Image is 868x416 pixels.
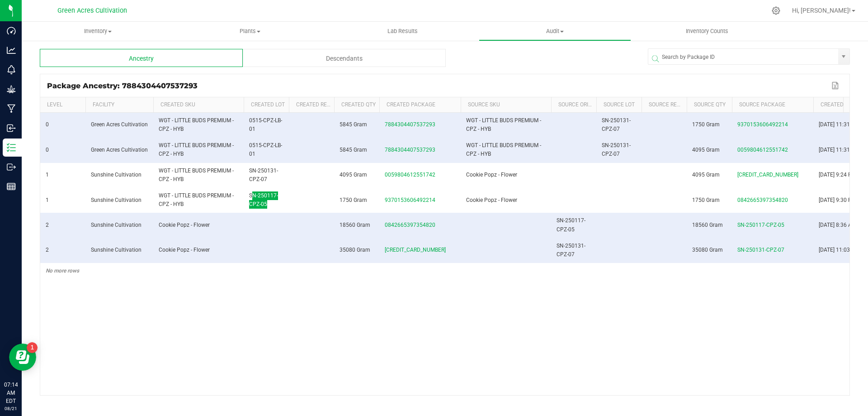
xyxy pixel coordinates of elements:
[479,27,631,35] span: Audit
[602,142,631,157] span: SN-250131-CPZ-07
[46,197,49,203] span: 1
[46,172,49,178] span: 1
[91,121,148,128] span: Green Acres Cultivation
[829,80,843,91] button: Export to Excel
[159,247,210,253] span: Cookie Popz - Flower
[819,222,867,228] span: [DATE] 8:36 AM EST
[175,27,326,35] span: Plants
[819,172,867,178] span: [DATE] 9:24 PM EST
[40,49,243,67] div: Ancestry
[385,247,446,253] span: [CREDIT_CARD_NUMBER]
[174,22,326,41] a: Plants
[85,97,153,113] th: Facility
[375,27,430,35] span: Lab Results
[46,268,79,274] span: No more rows
[692,172,720,178] span: 4095 Gram
[57,7,127,14] span: Green Acres Cultivation
[47,81,829,90] div: Package Ancestry: 7884304407537293
[770,6,782,15] div: Manage settings
[379,97,461,113] th: Created Package
[648,49,838,65] input: Search by Package ID
[466,142,541,157] span: WGT - LITTLE BUDS PREMIUM - CPZ - HYB
[334,97,379,113] th: Created Qty
[737,147,788,153] span: 0059804612551742
[159,167,234,182] span: WGT - LITTLE BUDS PREMIUM - CPZ - HYB
[91,147,148,153] span: Green Acres Cultivation
[7,143,16,152] inline-svg: Inventory
[249,142,282,157] span: 0515-CPZ-LB-01
[46,247,49,253] span: 2
[91,247,142,253] span: Sunshine Cultivation
[91,197,142,203] span: Sunshine Cultivation
[792,7,851,14] span: Hi, [PERSON_NAME]!
[557,243,585,258] span: SN-250131-CPZ-07
[40,97,85,113] th: Level
[153,97,244,113] th: Created SKU
[692,247,723,253] span: 35080 Gram
[46,121,49,128] span: 0
[557,217,585,232] span: SN-250117-CPZ-05
[243,49,446,67] div: Descendants
[385,222,435,228] span: 0842665397354820
[22,27,174,35] span: Inventory
[159,222,210,228] span: Cookie Popz - Flower
[692,121,720,128] span: 1750 Gram
[46,147,49,153] span: 0
[674,27,741,35] span: Inventory Counts
[385,147,435,153] span: 7884304407537293
[4,381,18,405] p: 07:14 AM EDT
[7,26,16,35] inline-svg: Dashboard
[461,97,551,113] th: Source SKU
[159,192,234,207] span: WGT - LITTLE BUDS PREMIUM - CPZ - HYB
[7,182,16,191] inline-svg: Reports
[9,344,36,371] iframe: Resource center
[340,222,370,228] span: 18560 Gram
[289,97,334,113] th: Created Ref Field
[642,97,687,113] th: Source Ref Field
[91,222,142,228] span: Sunshine Cultivation
[159,142,234,157] span: WGT - LITTLE BUDS PREMIUM - CPZ - HYB
[737,222,784,228] span: SN-250117-CPZ-05
[7,65,16,74] inline-svg: Monitoring
[27,342,38,353] iframe: Resource center unread badge
[7,163,16,172] inline-svg: Outbound
[340,247,370,253] span: 35080 Gram
[596,97,642,113] th: Source Lot
[551,97,596,113] th: Source Origin Harvests
[7,104,16,113] inline-svg: Manufacturing
[244,97,289,113] th: Created Lot
[91,172,142,178] span: Sunshine Cultivation
[385,121,435,128] span: 7884304407537293
[479,22,631,41] a: Audit
[737,172,798,178] span: [CREDIT_CARD_NUMBER]
[631,22,783,41] a: Inventory Counts
[466,172,517,178] span: Cookie Popz - Flower
[340,147,367,153] span: 5845 Gram
[4,405,18,412] p: 08/21
[737,121,788,128] span: 9370153606492214
[22,22,174,41] a: Inventory
[249,167,278,182] span: SN-250131-CPZ-07
[7,124,16,133] inline-svg: Inbound
[692,197,720,203] span: 1750 Gram
[340,172,367,178] span: 4095 Gram
[159,117,234,132] span: WGT - LITTLE BUDS PREMIUM - CPZ - HYB
[249,192,278,207] span: SN-250117-CPZ-05
[326,22,479,41] a: Lab Results
[249,117,282,132] span: 0515-CPZ-LB-01
[737,197,788,203] span: 0842665397354820
[687,97,732,113] th: Source Qty
[737,247,784,253] span: SN-250131-CPZ-07
[385,172,435,178] span: 0059804612551742
[46,222,49,228] span: 2
[466,197,517,203] span: Cookie Popz - Flower
[340,121,367,128] span: 5845 Gram
[819,197,867,203] span: [DATE] 9:30 PM EST
[466,117,541,132] span: WGT - LITTLE BUDS PREMIUM - CPZ - HYB
[340,197,367,203] span: 1750 Gram
[7,46,16,55] inline-svg: Analytics
[692,147,720,153] span: 4095 Gram
[602,117,631,132] span: SN-250131-CPZ-07
[732,97,813,113] th: Source Package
